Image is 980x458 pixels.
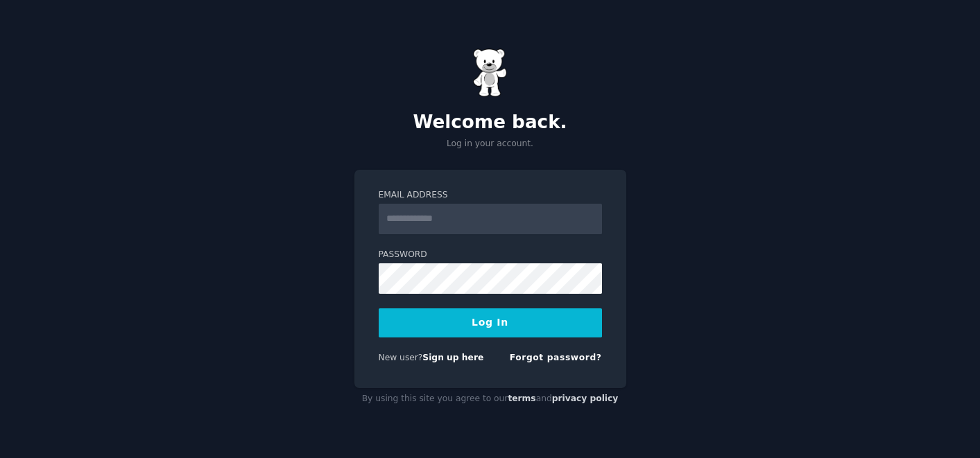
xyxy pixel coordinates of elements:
[379,308,602,337] button: Log In
[510,353,602,362] a: Forgot password?
[422,353,483,362] a: Sign up here
[473,49,508,97] img: Gummy Bear
[354,112,626,134] h2: Welcome back.
[379,353,423,362] span: New user?
[508,394,535,403] a: terms
[354,388,626,410] div: By using this site you agree to our and
[379,249,602,261] label: Password
[354,138,626,150] p: Log in your account.
[552,394,619,403] a: privacy policy
[379,189,602,202] label: Email Address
